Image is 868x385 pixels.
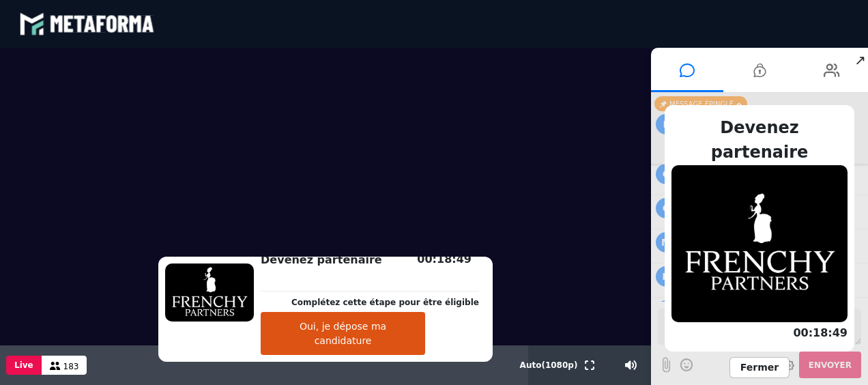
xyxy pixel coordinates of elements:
[6,356,42,375] button: Live
[63,362,79,371] span: 183
[261,312,425,355] button: Oui, je dépose ma candidature
[517,345,581,385] button: Auto(1080p)
[852,48,868,72] span: ↗
[261,252,479,268] h2: Devenez partenaire
[793,326,848,339] span: 00:18:49
[520,360,578,370] span: Auto ( 1080 p)
[729,357,790,378] span: Fermer
[165,263,254,322] img: 1758176636418-X90kMVC3nBIL3z60WzofmoLaWTDHBoMX.png
[671,165,848,322] img: 1758176636418-X90kMVC3nBIL3z60WzofmoLaWTDHBoMX.png
[671,115,848,165] h2: Devenez partenaire
[417,253,472,266] span: 00:18:49
[291,296,479,309] p: Complétez cette étape pour être éligible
